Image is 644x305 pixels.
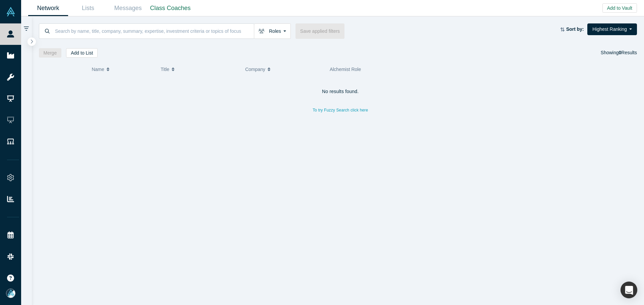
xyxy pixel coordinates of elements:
span: Results [619,50,637,55]
div: Showing [601,48,637,58]
a: Lists [68,0,108,16]
span: Alchemist Role [330,67,361,72]
input: Search by name, title, company, summary, expertise, investment criteria or topics of focus [54,23,254,39]
button: Add to List [66,48,98,58]
button: Title [161,62,238,76]
button: Company [245,62,323,76]
button: Highest Ranking [587,23,637,35]
a: Class Coaches [148,0,193,16]
img: Alchemist Vault Logo [6,7,15,16]
button: Add to Vault [602,3,637,13]
button: Name [92,62,154,76]
span: Name [92,62,104,76]
strong: Sort by: [566,26,584,32]
button: To try Fuzzy Search click here [308,106,373,115]
button: Merge [39,48,62,58]
strong: 0 [619,50,622,55]
button: Save applied filters [296,23,344,39]
img: Mia Scott's Account [6,289,15,298]
h4: No results found. [39,89,642,94]
button: Roles [254,23,291,39]
a: Messages [108,0,148,16]
span: Company [245,62,265,76]
a: Network [28,0,68,16]
span: Title [161,62,169,76]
